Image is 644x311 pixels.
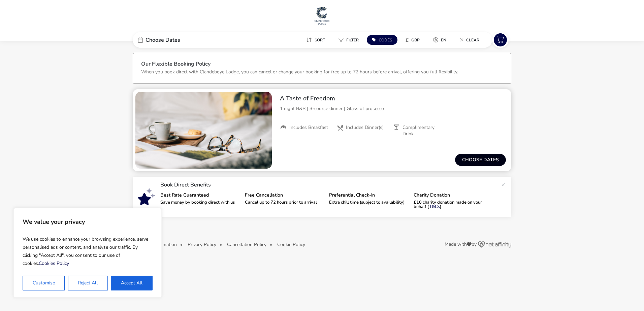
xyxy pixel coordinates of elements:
[160,182,498,187] p: Book Direct Benefits
[379,37,392,43] span: Codes
[329,193,408,198] p: Preferential Check-in
[23,215,153,229] p: We value your privacy
[245,200,324,205] p: Cancel up to 72 hours prior to arrival
[428,35,452,45] button: en
[301,35,333,45] naf-pibe-menu-bar-item: Sort
[68,276,108,290] button: Reject All
[133,32,234,48] div: Choose Dates
[160,200,239,205] p: Save money by booking direct with us
[454,35,485,45] button: Clear
[445,242,477,247] span: Made with by
[315,37,325,43] span: Sort
[141,69,458,75] p: When you book direct with Clandeboye Lodge, you can cancel or change your booking for free up to ...
[333,35,367,45] naf-pibe-menu-bar-item: Filter
[39,260,69,267] a: Cookies Policy
[454,35,487,45] naf-pibe-menu-bar-item: Clear
[111,276,153,290] button: Accept All
[346,37,359,43] span: Filter
[23,233,153,270] p: We use cookies to enhance your browsing experience, serve personalised ads or content, and analys...
[277,242,305,247] button: Cookie Policy
[402,125,444,137] span: Complimentary Drink
[346,125,384,131] span: Includes Dinner(s)
[466,37,479,43] span: Clear
[280,105,506,112] p: 1 night B&B | 3-course dinner | Glass of prosecco
[245,193,324,198] p: Free Cancellation
[275,89,511,142] div: A Taste of Freedom1 night B&B | 3-course dinner | Glass of proseccoIncludes BreakfastIncludes Din...
[455,154,506,166] button: Choose dates
[428,35,454,45] naf-pibe-menu-bar-item: en
[314,5,330,26] img: Main Website
[13,208,162,298] div: We value your privacy
[400,35,428,45] naf-pibe-menu-bar-item: £GBP
[367,35,400,45] naf-pibe-menu-bar-item: Codes
[329,200,408,205] p: Extra chill time (subject to availability)
[429,204,440,210] a: T&Cs
[441,37,446,43] span: en
[135,92,272,169] swiper-slide: 1 / 1
[141,61,503,68] h3: Our Flexible Booking Policy
[160,193,239,198] p: Best Rate Guaranteed
[414,193,493,198] p: Charity Donation
[188,242,216,247] button: Privacy Policy
[23,276,65,290] button: Customise
[301,35,330,45] button: Sort
[414,200,493,209] p: £10 charity donation made on your behalf ( )
[406,37,409,43] i: £
[411,37,420,43] span: GBP
[333,35,364,45] button: Filter
[280,95,506,102] h2: A Taste of Freedom
[146,37,180,43] span: Choose Dates
[367,35,397,45] button: Codes
[227,242,266,247] button: Cancellation Policy
[289,125,328,131] span: Includes Breakfast
[400,35,425,45] button: £GBP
